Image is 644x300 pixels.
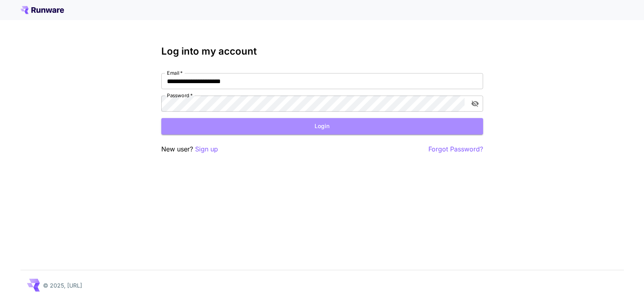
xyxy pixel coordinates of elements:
[167,69,183,76] label: Email
[167,92,193,99] label: Password
[43,281,82,290] p: © 2025, [URL]
[428,144,483,154] button: Forgot Password?
[195,144,218,154] button: Sign up
[468,96,482,111] button: toggle password visibility
[161,118,483,135] button: Login
[161,46,483,57] h3: Log into my account
[161,144,218,154] p: New user?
